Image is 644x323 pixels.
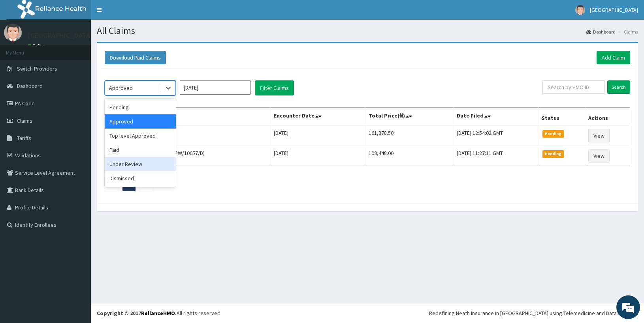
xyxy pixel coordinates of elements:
input: Search by HMO ID [542,80,604,94]
span: Pending [542,130,564,137]
div: Approved [109,84,133,92]
input: Select Month and Year [180,80,251,95]
div: Under Review [105,157,176,171]
div: Top level Approved [105,129,176,143]
span: We're online! [46,99,109,179]
button: Download Paid Claims [105,51,166,64]
textarea: Type your message and hit 'Enter' [4,215,151,243]
a: View [588,129,610,142]
td: 109,448.00 [365,146,454,166]
a: Dashboard [586,28,616,35]
li: Claims [616,28,638,35]
td: [DATE] 12:54:02 GMT [454,125,539,146]
th: Date Filed [454,108,539,126]
a: Online [28,43,47,49]
img: d_794563401_company_1708531726252_794563401 [15,39,32,59]
div: Approved [105,114,176,129]
span: Tariffs [17,134,31,142]
th: Encounter Date [270,108,365,126]
span: Claims [17,117,32,124]
button: Filter Claims [255,80,294,95]
div: Paid [105,143,176,157]
div: Minimize live chat window [130,4,149,23]
td: 161,378.50 [365,125,454,146]
span: Pending [542,150,564,157]
th: Status [539,108,585,126]
img: User Image [575,5,585,15]
td: [DATE] 11:27:11 GMT [454,146,539,166]
div: Dismissed [105,171,176,185]
td: [DATE] [270,146,365,166]
td: [DATE] [270,125,365,146]
img: User Image [4,24,22,41]
a: View [588,149,610,162]
h1: All Claims [97,26,638,36]
p: [GEOGRAPHIC_DATA] [28,32,93,39]
th: Name [105,108,271,126]
div: Chat with us now [41,44,133,54]
th: Actions [585,108,630,126]
div: Pending [105,100,176,114]
strong: Copyright © 2017 . [97,310,177,317]
span: Switch Providers [17,65,57,72]
td: OGAH [DATE] (WTC/10001/A) [105,125,271,146]
div: Redefining Heath Insurance in [GEOGRAPHIC_DATA] using Telemedicine and Data Science! [429,309,638,317]
a: Add Claim [597,51,630,64]
a: RelianceHMO [141,310,175,317]
th: Total Price(₦) [365,108,454,126]
footer: All rights reserved. [91,303,644,323]
span: [GEOGRAPHIC_DATA] [590,6,638,13]
span: Dashboard [17,82,43,90]
td: Anointed [PERSON_NAME] (TPW/10057/D) [105,146,271,166]
input: Search [607,80,630,94]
